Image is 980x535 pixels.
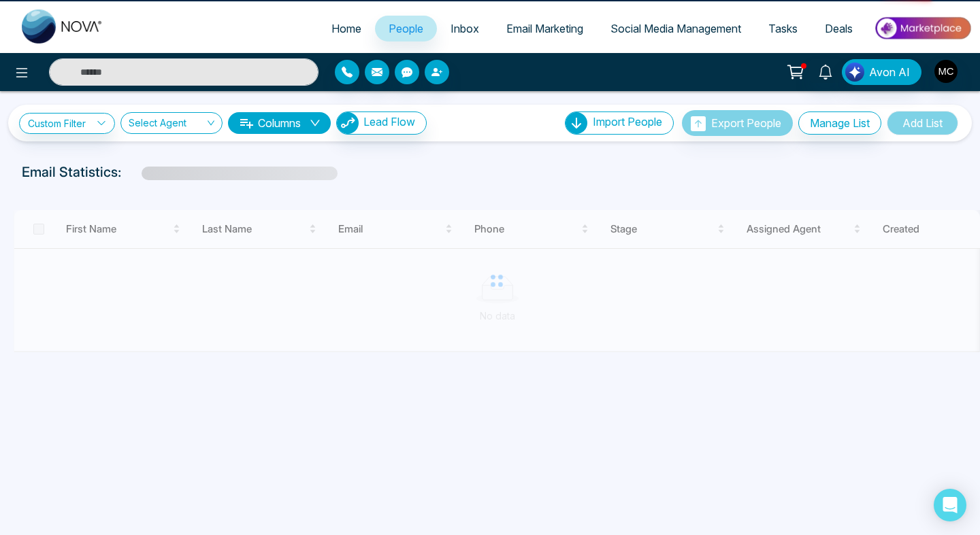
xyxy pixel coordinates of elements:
[451,22,479,35] span: Inbox
[934,60,958,83] img: User Avatar
[318,16,375,41] a: Home
[19,113,115,134] a: Custom Filter
[22,162,121,182] p: Email Statistics:
[593,115,662,128] span: Import People
[22,10,103,44] img: Nova CRM Logo
[228,112,331,134] button: Columnsdown
[798,111,881,135] button: Manage List
[506,22,583,35] span: Email Marketing
[610,22,741,35] span: Social Media Management
[597,16,755,41] a: Social Media Management
[337,112,359,134] img: Lead Flow
[934,489,966,521] div: Open Intercom Messenger
[389,22,423,35] span: People
[331,111,427,135] a: Lead FlowLead Flow
[336,111,427,135] button: Lead Flow
[811,16,866,41] a: Deals
[755,16,811,41] a: Tasks
[845,63,864,82] img: Lead Flow
[873,13,972,44] img: Market-place.gif
[869,64,910,80] span: Avon AI
[842,59,921,85] button: Avon AI
[437,16,493,41] a: Inbox
[331,22,361,35] span: Home
[363,115,415,128] span: Lead Flow
[711,116,781,130] span: Export People
[493,16,597,41] a: Email Marketing
[310,118,321,128] span: down
[825,22,853,35] span: Deals
[682,110,793,136] button: Export People
[375,16,437,41] a: People
[768,22,798,35] span: Tasks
